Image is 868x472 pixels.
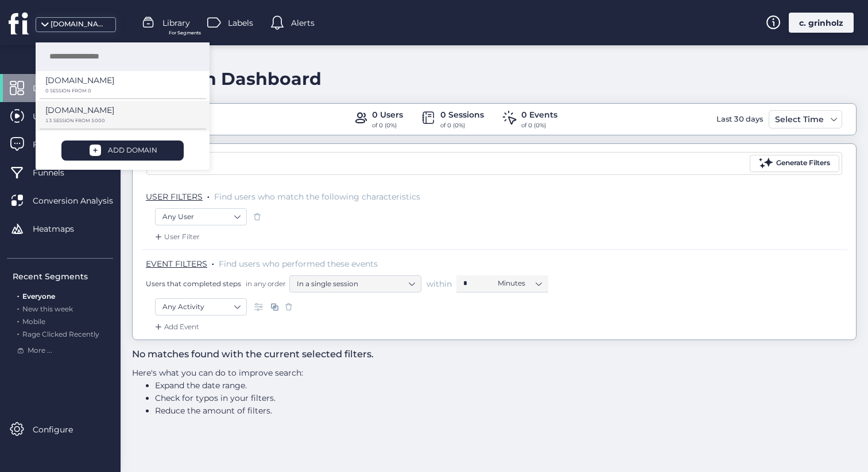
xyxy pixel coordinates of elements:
[169,29,201,37] span: For Segments
[162,298,239,315] nz-select-item: Any Activity
[33,194,130,207] span: Conversion Analysis
[22,305,73,313] span: New this week
[33,166,82,179] span: Funnels
[17,302,19,313] span: .
[440,121,484,130] div: of 0 (0%)
[162,208,239,225] nz-select-item: Any User
[228,17,253,29] span: Labels
[33,423,90,436] span: Configure
[132,366,608,417] div: Here's what you can do to improve search:
[13,270,113,283] div: Recent Segments
[146,192,203,202] span: USER FILTERS
[153,231,200,243] div: User Filter
[440,108,484,121] div: 0 Sessions
[108,145,157,156] div: ADD DOMAIN
[146,279,241,288] span: Users that completed steps
[22,317,45,326] span: Mobile
[521,108,557,121] div: 0 Events
[155,379,608,392] li: Expand the date range.
[17,315,19,326] span: .
[162,17,190,29] span: Library
[22,292,55,301] span: Everyone
[17,327,19,338] span: .
[714,110,766,128] div: Last 30 days
[153,321,199,333] div: Add Event
[776,158,830,169] div: Generate Filters
[214,192,420,202] span: Find users who match the following characteristics
[45,88,192,93] p: 0 SESSION FROM 0
[17,290,19,301] span: .
[22,330,99,338] span: Rage Clicked Recently
[243,279,286,288] span: in any order
[132,347,608,362] h3: No matches found with the current selected filters.
[219,259,378,269] span: Find users who performed these events
[521,121,557,130] div: of 0 (0%)
[51,19,108,30] div: [DOMAIN_NAME]
[297,275,414,292] nz-select-item: In a single session
[427,278,452,290] span: within
[155,392,608,404] li: Check for typos in your filters.
[212,256,214,268] span: .
[207,189,210,201] span: .
[789,13,854,33] div: c. grinholz
[28,345,52,356] span: More ...
[45,74,114,87] p: [DOMAIN_NAME]
[45,104,114,116] p: [DOMAIN_NAME]
[172,68,321,89] div: Main Dashboard
[750,155,839,172] button: Generate Filters
[146,259,207,269] span: EVENT FILTERS
[772,112,827,126] div: Select Time
[498,275,541,292] nz-select-item: Minutes
[291,17,315,29] span: Alerts
[45,118,192,123] p: 13 SESSION FROM 5000
[155,404,608,417] li: Reduce the amount of filters.
[33,223,91,235] span: Heatmaps
[372,121,403,130] div: of 0 (0%)
[372,108,403,121] div: 0 Users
